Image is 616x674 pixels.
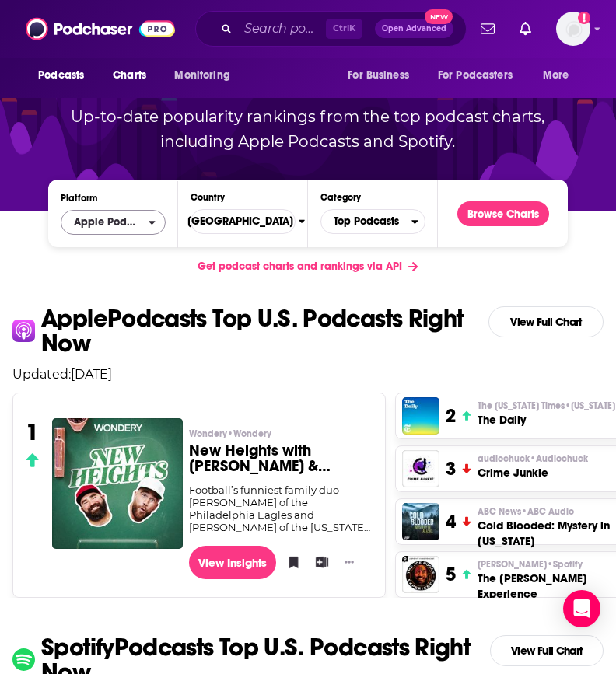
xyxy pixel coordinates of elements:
span: Wondery [189,428,271,440]
span: For Podcasters [438,65,513,86]
span: ABC News [478,505,574,518]
a: audiochuck•AudiochuckCrime Junkie [478,452,588,480]
img: Podchaser - Follow, Share and Rate Podcasts [26,14,175,44]
img: The Daily [402,397,439,435]
a: Charts [103,61,156,90]
button: open menu [27,61,104,90]
h2: Platforms [61,210,166,235]
h3: 4 [446,510,456,533]
a: Show notifications dropdown [474,16,501,42]
button: Bookmark Podcast [282,550,298,574]
span: • Wondery [227,428,271,439]
p: Apple Podcasts Top U.S. Podcasts Right Now [41,306,488,356]
h3: 5 [446,563,456,586]
a: Get podcast charts and rankings via API [185,247,430,285]
span: [GEOGRAPHIC_DATA] [175,208,299,235]
div: Search podcasts, credits, & more... [195,11,467,47]
div: Football’s funniest family duo — [PERSON_NAME] of the Philadelphia Eagles and [PERSON_NAME] of th... [189,484,373,533]
span: Open Advanced [382,25,446,33]
span: • Audiochuck [530,453,588,464]
svg: Add a profile image [578,12,590,24]
p: Wondery • Wondery [189,428,373,440]
h3: New Heights with [PERSON_NAME] & [PERSON_NAME] [189,443,373,474]
img: spotify Icon [12,648,35,671]
button: Browse Charts [457,201,549,226]
button: open menu [337,61,429,90]
span: Logged in as evankrask [556,12,590,46]
span: Top Podcasts [321,208,411,235]
span: More [543,65,569,86]
span: For Business [348,65,409,86]
h3: 3 [446,457,456,480]
a: View Full Chart [488,306,604,337]
span: • Spotify [547,559,583,570]
img: Crime Junkie [402,450,439,487]
span: Apple Podcasts [74,217,140,228]
img: Cold Blooded: Mystery in Alaska [402,503,439,540]
span: audiochuck [478,452,588,465]
button: Show More Button [338,554,360,570]
span: Charts [113,65,146,86]
p: audiochuck • Audiochuck [478,452,588,465]
div: Open Intercom Messenger [563,590,600,627]
button: Countries [191,209,296,234]
img: apple Icon [12,320,35,342]
a: Show notifications dropdown [513,16,537,42]
a: New Heights with Jason & Travis Kelce [52,418,183,548]
h3: 1 [26,418,39,446]
button: open menu [163,61,250,90]
a: Wondery•WonderyNew Heights with [PERSON_NAME] & [PERSON_NAME] [189,428,373,484]
span: Podcasts [38,65,84,86]
h3: Crime Junkie [478,465,588,480]
button: Categories [320,209,425,234]
button: Show profile menu [556,12,590,46]
span: Monitoring [174,65,229,86]
p: Up-to-date popularity rankings from the top podcast charts, including Apple Podcasts and Spotify. [47,104,568,154]
input: Search podcasts, credits, & more... [238,16,326,41]
img: The Joe Rogan Experience [402,556,439,593]
a: View Full Chart [490,635,604,666]
h3: 2 [446,404,456,428]
button: open menu [428,61,535,90]
img: User Profile [556,12,590,46]
span: [PERSON_NAME] [478,558,583,571]
a: View Insights [189,546,277,579]
span: • ABC Audio [521,506,574,517]
span: Ctrl K [326,19,362,39]
button: Open AdvancedNew [375,19,453,38]
span: New [425,9,453,24]
img: New Heights with Jason & Travis Kelce [52,418,183,549]
button: open menu [61,210,166,235]
button: open menu [532,61,589,90]
button: Add to List [310,550,326,574]
span: Get podcast charts and rankings via API [198,260,402,273]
